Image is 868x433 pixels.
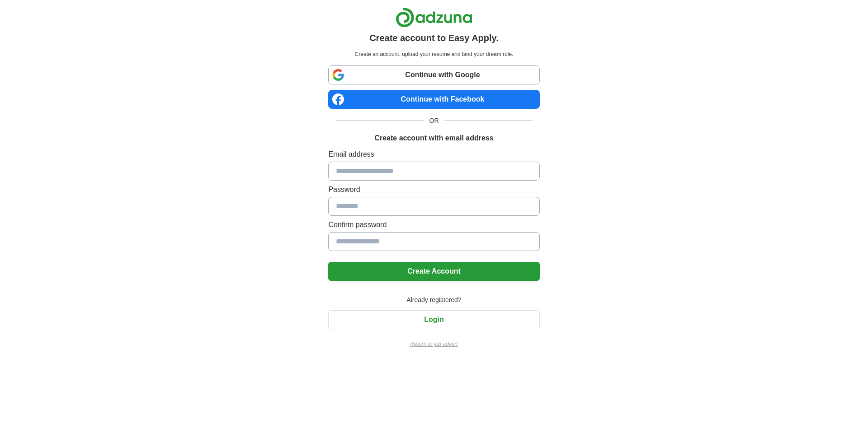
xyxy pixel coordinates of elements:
[369,31,499,45] h1: Create account to Easy Apply.
[328,149,539,160] label: Email address
[328,219,539,230] label: Confirm password
[328,90,539,109] a: Continue with Facebook
[328,340,539,348] a: Return to job advert
[328,316,539,323] a: Login
[328,65,539,84] a: Continue with Google
[328,262,539,281] button: Create Account
[396,7,472,28] img: Adzuna logo
[328,184,539,195] label: Password
[374,133,493,144] h1: Create account with email address
[328,310,539,329] button: Login
[330,50,538,58] p: Create an account, upload your resume and land your dream role.
[401,295,467,305] span: Already registered?
[424,116,444,126] span: OR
